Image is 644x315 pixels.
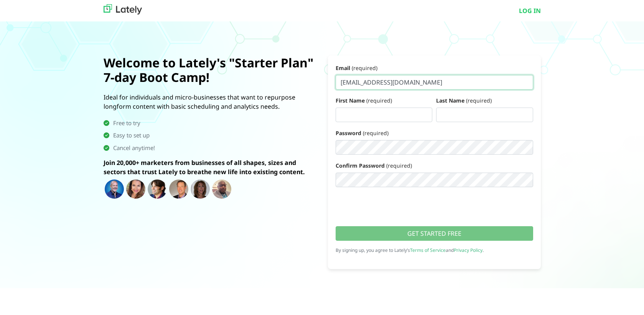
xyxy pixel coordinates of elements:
[104,55,316,85] h1: Welcome to Lately's "Starter Plan" 7-day Boot Camp!
[336,129,361,137] strong: Password
[126,180,145,199] img: Lynn Abate Johnson
[148,180,167,199] img: Mark Wald
[386,162,412,169] span: (required)
[105,180,124,199] img: David Allison
[336,162,385,169] strong: Confirm Password
[104,131,316,140] li: Easy to set up
[18,5,33,12] span: Help
[366,97,392,104] span: (required)
[104,158,305,176] b: Join 20,000+ marketers from businesses of all shapes, sizes and sectors that trust Lately to brea...
[363,129,389,137] span: (required)
[436,97,464,104] strong: Last Name
[376,193,492,223] iframe: reCAPTCHA
[519,6,541,15] a: LOG IN
[410,247,446,253] a: Terms of Service
[104,4,142,15] img: lately_logo_nav.700ca2e7.jpg
[454,247,483,253] a: Privacy Policy
[169,180,188,199] img: David Meerman Scott
[191,180,210,199] img: Lynn Wunderman
[336,97,365,104] strong: First Name
[104,93,316,111] p: Ideal for individuals and micro-businesses that want to repurpose longform content with basic sch...
[336,64,350,72] strong: Email
[212,180,231,199] img: David Beckford
[336,226,533,241] button: GET STARTED FREE
[104,144,316,152] li: Cancel anytime!
[336,247,533,254] p: By signing up, you agree to Lately’s and .
[352,64,377,72] span: (required)
[104,119,316,127] li: Free to try
[466,97,492,104] span: (required)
